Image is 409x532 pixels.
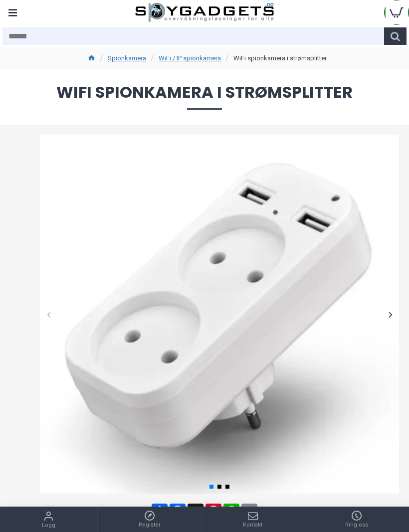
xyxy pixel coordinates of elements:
[108,53,146,63] a: Spionkamera
[151,504,169,520] a: Share
[139,521,161,530] span: Register
[169,504,187,520] a: Facebook
[135,2,274,22] img: SpyGadgets.no
[222,504,240,520] a: WhatsApp
[187,504,204,520] a: X
[345,521,368,530] span: Ring oss
[202,507,304,532] a: Kontakt
[159,53,221,63] a: WiFi / IP spionkamera
[40,135,399,494] img: Strømsplitter med WiFi spionkamera
[240,504,258,520] a: Email
[204,504,222,520] a: Pinterest
[42,522,55,530] span: Logg
[243,521,262,530] span: Kontakt
[10,84,399,110] span: WiFi spionkamera i strømsplitter
[98,507,202,532] a: Register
